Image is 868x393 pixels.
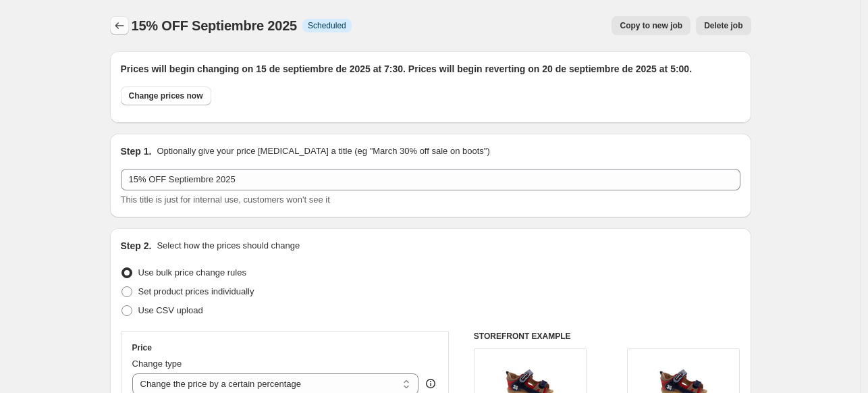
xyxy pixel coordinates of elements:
[129,90,203,101] span: Change prices now
[138,286,254,296] span: Set product prices individually
[121,239,152,253] h2: Step 2.
[612,16,690,35] button: Copy to new job
[121,86,211,105] button: Change prices now
[474,331,740,342] h6: STOREFRONT EXAMPLE
[157,239,300,253] p: Select how the prices should change
[121,62,740,76] h2: Prices will begin changing on 15 de septiembre de 2025 at 7:30. Prices will begin reverting on 20...
[132,18,298,33] span: 15% OFF Septiembre 2025
[138,267,246,278] span: Use bulk price change rules
[121,194,330,205] span: This title is just for internal use, customers won't see it
[424,377,437,390] div: help
[696,16,751,35] button: Delete job
[132,342,152,353] h3: Price
[704,20,742,31] span: Delete job
[157,145,489,158] p: Optionally give your price [MEDICAL_DATA] a title (eg "March 30% off sale on boots")
[121,145,152,158] h2: Step 1.
[110,16,129,35] button: Price change jobs
[138,305,203,315] span: Use CSV upload
[121,169,740,190] input: 30% off holiday sale
[132,359,182,369] span: Change type
[620,20,682,31] span: Copy to new job
[308,20,346,31] span: Scheduled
